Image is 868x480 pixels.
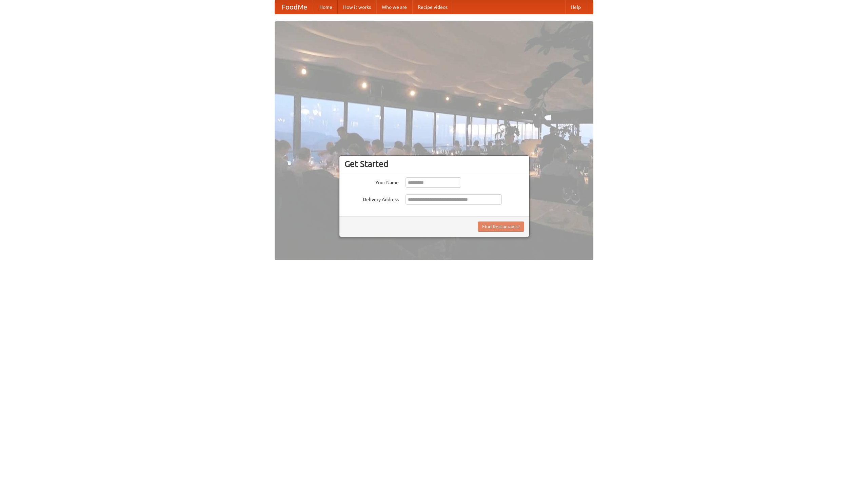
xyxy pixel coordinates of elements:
button: Find Restaurants! [478,222,524,232]
a: Who we are [376,0,412,14]
h3: Get Started [344,159,524,169]
a: FoodMe [275,0,314,14]
label: Delivery Address [344,194,399,203]
a: Home [314,0,338,14]
a: How it works [338,0,376,14]
a: Help [565,0,586,14]
a: Recipe videos [412,0,453,14]
label: Your Name [344,177,399,186]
